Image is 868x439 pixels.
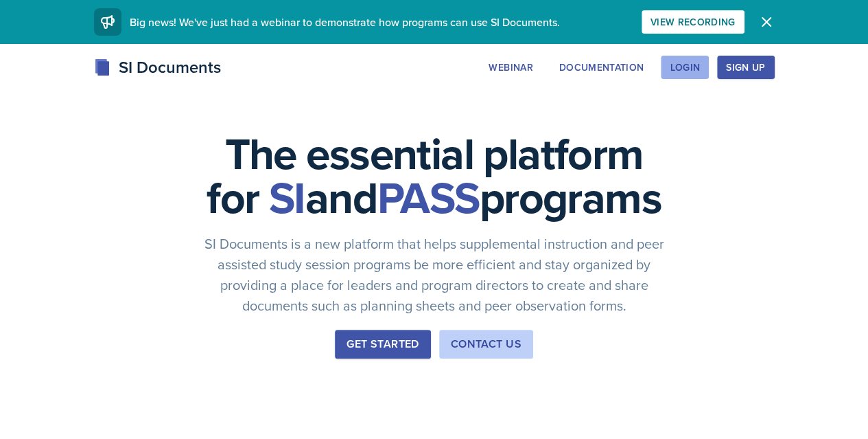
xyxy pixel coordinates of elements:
span: Big news! We've just had a webinar to demonstrate how programs can use SI Documents. [130,14,560,30]
div: SI Documents [94,55,221,80]
div: View Recording [650,16,736,27]
button: Documentation [550,56,653,79]
div: Contact Us [451,336,521,352]
button: Contact Us [439,330,533,359]
button: Get Started [335,330,430,359]
button: Sign Up [717,56,774,79]
button: View Recording [642,10,744,34]
div: Sign Up [726,62,765,73]
div: Get Started [347,336,419,352]
button: Login [661,56,709,79]
div: Documentation [559,62,644,73]
div: Webinar [489,62,532,73]
button: Webinar [480,56,541,79]
div: Login [670,62,700,73]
